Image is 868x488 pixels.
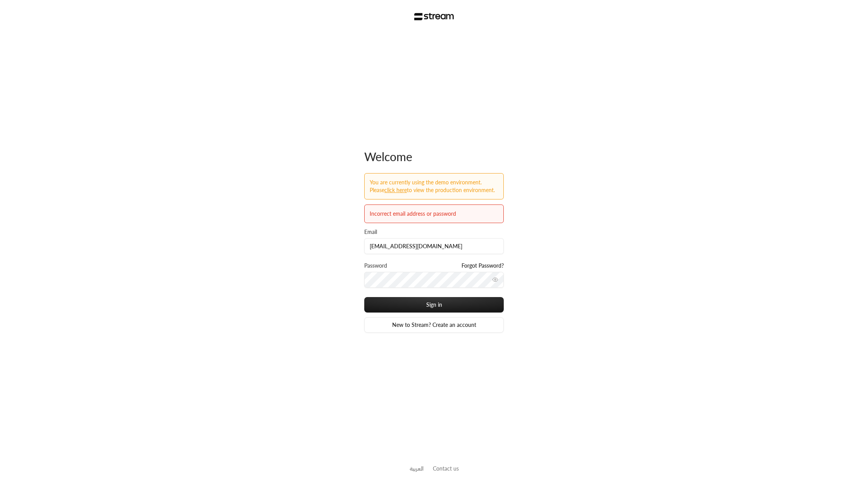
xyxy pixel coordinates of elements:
[410,461,424,476] a: العربية
[370,179,498,194] div: You are currently using the demo environment. Please to view the production environment.
[414,13,454,21] img: Stream Logo
[489,273,501,286] button: toggle password visibility
[370,210,498,218] div: Incorrect email address or password
[364,262,387,270] label: Password
[364,297,504,313] button: Sign in
[433,465,459,472] a: Contact us
[364,317,504,333] a: New to Stream? Create an account
[364,149,412,163] span: Welcome
[462,262,504,270] a: Forgot Password?
[364,228,377,236] label: Email
[384,187,407,193] a: Click here
[433,464,459,473] button: Contact us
